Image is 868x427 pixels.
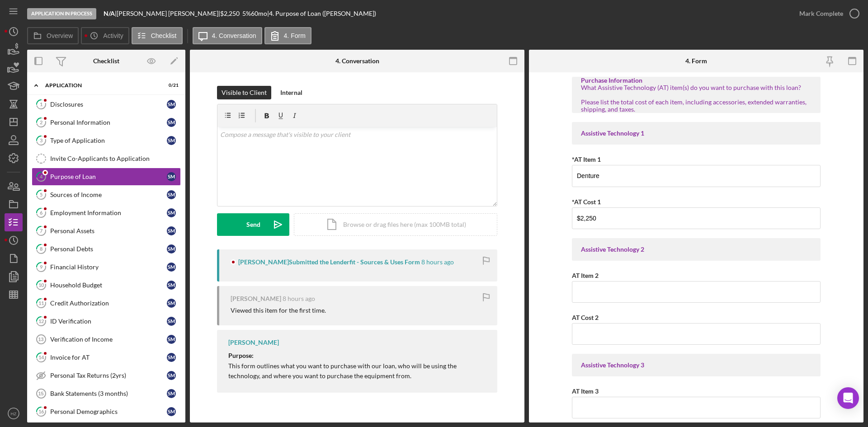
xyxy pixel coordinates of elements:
[40,246,42,252] tspan: 8
[151,32,177,39] label: Checklist
[40,228,43,234] tspan: 7
[50,137,167,144] div: Type of Application
[38,318,44,324] tspan: 12
[40,101,42,107] tspan: 1
[280,86,302,99] div: Internal
[103,32,123,39] label: Activity
[11,411,17,416] text: HZ
[104,9,115,17] b: N/A
[264,27,311,44] button: 4. Form
[242,10,251,17] div: 5 %
[335,57,379,65] div: 4. Conversation
[50,282,167,289] div: Household Budget
[50,300,167,307] div: Credit Authorization
[276,86,307,99] button: Internal
[5,404,23,422] button: HZ
[38,391,43,396] tspan: 15
[38,354,44,360] tspan: 14
[32,294,181,312] a: 11Credit AuthorizationSM
[40,174,43,179] tspan: 4
[572,198,601,206] label: *AT Cost 1
[50,336,167,343] div: Verification of Income
[38,337,43,342] tspan: 13
[222,86,267,99] div: Visible to Client
[284,32,306,39] label: 4. Form
[32,330,181,348] a: 13Verification of IncomeSM
[40,210,43,216] tspan: 6
[421,258,454,266] time: 2025-09-03 05:58
[32,312,181,330] a: 12ID VerificationSM
[32,403,181,421] a: 16Personal DemographicsSM
[132,27,183,44] button: Checklist
[167,244,176,253] div: S M
[50,173,167,180] div: Purpose of Loan
[193,27,262,44] button: 4. Conversation
[32,258,181,276] a: 9Financial HistorySM
[40,137,42,143] tspan: 3
[45,83,156,88] div: Application
[231,295,281,302] div: [PERSON_NAME]
[27,8,96,19] div: Application In Process
[32,113,181,131] a: 2Personal InformationSM
[228,352,254,359] strong: Purpose:
[32,276,181,294] a: 10Household BudgetSM
[40,264,43,270] tspan: 9
[238,258,420,266] div: [PERSON_NAME] Submitted the Lenderfit - Sources & Uses Form
[104,10,117,17] div: |
[50,191,167,198] div: Sources of Income
[38,408,44,414] tspan: 16
[50,354,167,361] div: Invoice for AT
[27,27,79,44] button: Overview
[572,387,599,395] label: AT Item 3
[581,77,811,84] div: Purchase Information
[32,168,181,186] a: 4Purpose of LoanSM
[32,240,181,258] a: 8Personal DebtsSM
[93,57,119,65] div: Checklist
[581,84,811,113] div: What Assistive Technology (AT) item(s) do you want to purchase with this loan? Please list the to...
[837,387,859,409] div: Open Intercom Messenger
[685,57,707,65] div: 4. Form
[799,5,843,23] div: Mark Complete
[38,282,44,288] tspan: 10
[212,32,256,39] label: 4. Conversation
[167,190,176,199] div: S M
[572,272,599,279] label: AT Item 2
[50,390,167,397] div: Bank Statements (3 months)
[40,119,42,125] tspan: 2
[217,213,289,236] button: Send
[50,119,167,126] div: Personal Information
[50,263,167,271] div: Financial History
[167,335,176,344] div: S M
[220,9,240,17] span: $2,250
[50,408,167,415] div: Personal Demographics
[581,246,811,253] div: Assistive Technology 2
[32,95,181,113] a: 1DisclosuresSM
[167,100,176,109] div: S M
[32,366,181,385] a: Personal Tax Returns (2yrs)SM
[162,83,179,88] div: 0 / 21
[117,10,220,17] div: [PERSON_NAME] [PERSON_NAME] |
[32,348,181,366] a: 14Invoice for ATSM
[32,385,181,403] a: 15Bank Statements (3 months)SM
[167,208,176,217] div: S M
[38,300,44,306] tspan: 11
[40,192,42,197] tspan: 5
[50,372,167,379] div: Personal Tax Returns (2yrs)
[231,307,326,314] div: Viewed this item for the first time.
[32,204,181,222] a: 6Employment InformationSM
[167,172,176,181] div: S M
[50,209,167,216] div: Employment Information
[267,10,376,17] div: | 4. Purpose of Loan ([PERSON_NAME])
[251,10,267,17] div: 60 mo
[32,222,181,240] a: 7Personal AssetsSM
[217,86,271,99] button: Visible to Client
[32,186,181,204] a: 5Sources of IncomeSM
[228,339,279,346] div: [PERSON_NAME]
[167,226,176,235] div: S M
[167,263,176,272] div: S M
[167,353,176,362] div: S M
[167,281,176,290] div: S M
[32,150,181,168] a: Invite Co-Applicants to Application
[167,317,176,326] div: S M
[81,27,129,44] button: Activity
